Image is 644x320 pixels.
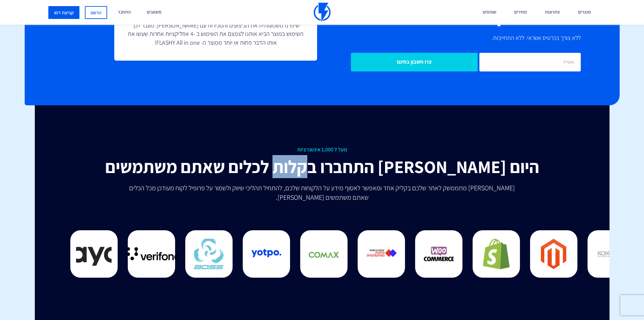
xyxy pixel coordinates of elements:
p: שיפרנו משמעותית את הביצועים והמכירות עם [PERSON_NAME]. מעבר לכך השימוש במוצר הביא אותנו לצמצם את ... [128,21,304,47]
input: צרו חשבון בחינם [351,53,478,71]
span: מעל ל 1,000 אינטגרציות [75,146,569,154]
h2: התחברו בקלות לכלים שאתם משתמשים [PERSON_NAME] היום [75,157,569,176]
input: אימייל [479,53,581,71]
p: ללא צורך בכרטיס אשראי. ללא התחייבות. [327,33,581,43]
p: [PERSON_NAME] מתממשק לאתר שלכם בקליק אחד ומאפשר לאסוף מידע על הלקוחות שלכם, להתחיל תהליכי שיווק ו... [125,183,520,202]
a: קביעת דמו [48,6,79,19]
a: הרשם [85,6,107,19]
